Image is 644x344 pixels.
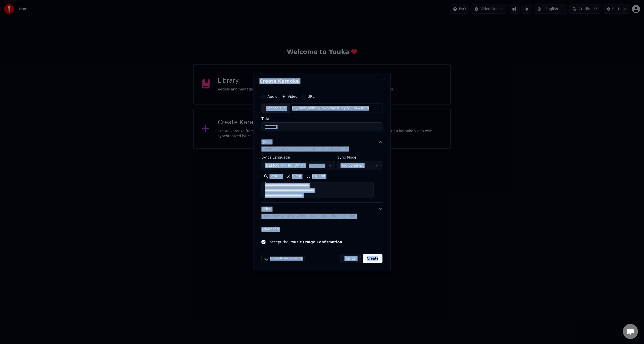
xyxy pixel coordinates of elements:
[267,240,342,244] label: I accept the
[290,106,375,111] div: C:\Users\pdinh\Downloads\Say Vì Em – Italo Disco _ Cảm xúc say mê, đắm chìm trong [PERSON_NAME].mp4
[270,257,302,261] span: This will use 7 credits
[290,240,342,244] button: I accept the
[259,79,384,83] h2: Create Karaoke
[288,95,297,98] label: Video
[337,156,383,159] label: Sync Model
[261,147,348,152] p: Provide song lyrics or select an auto lyrics model
[261,117,382,121] label: Title
[340,254,361,263] button: Cancel
[304,172,328,180] button: Expand
[284,172,304,180] button: Clear
[261,136,382,156] button: LyricsProvide song lyrics or select an auto lyrics model
[261,140,271,145] div: Lyrics
[261,203,382,223] button: VideoCustomize Karaoke Video: Use Image, Video, or Color
[262,104,290,113] div: Choose File
[363,254,383,263] button: Create
[261,172,284,180] button: Search
[261,156,335,159] label: Lyrics Language
[267,95,277,98] label: Audio
[261,223,382,236] button: Advanced
[261,156,382,203] div: LyricsProvide song lyrics or select an auto lyrics model
[261,207,355,219] div: Video
[261,214,355,219] p: Customize Karaoke Video: Use Image, Video, or Color
[307,95,314,98] label: URL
